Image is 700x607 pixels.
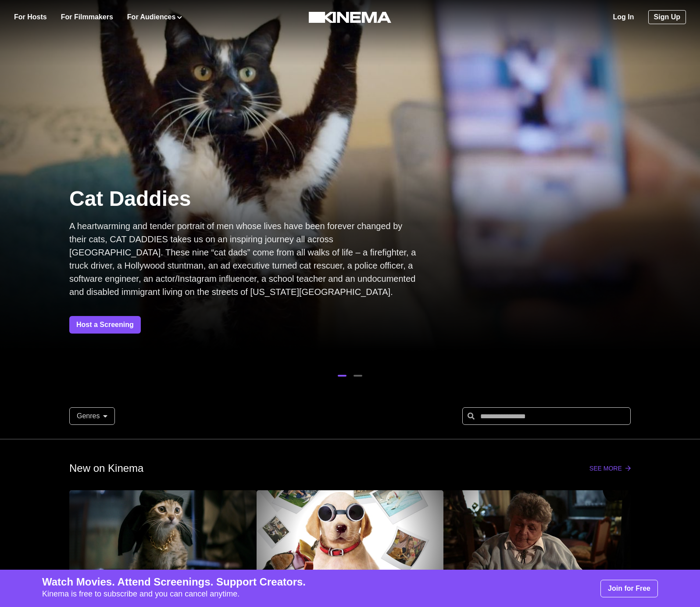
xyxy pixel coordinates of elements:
p: New on Kinema [69,460,143,476]
p: Watch Movies. Attend Screenings. Support Creators. [42,577,306,587]
a: Sign Up [648,10,686,24]
a: Join for Free [600,580,658,597]
a: Log In [613,12,634,22]
p: Cat Daddies [69,185,420,212]
a: For Hosts [14,12,47,22]
button: For Audiences [127,12,182,22]
a: Host a Screening [69,316,141,334]
a: See more [589,465,631,472]
button: Genres [69,407,115,425]
a: For Filmmakers [61,12,113,22]
p: A heartwarming and tender portrait of men whose lives have been forever changed by their cats, CA... [69,219,420,298]
p: Kinema is free to subscribe and you can cancel anytime. [42,588,306,600]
